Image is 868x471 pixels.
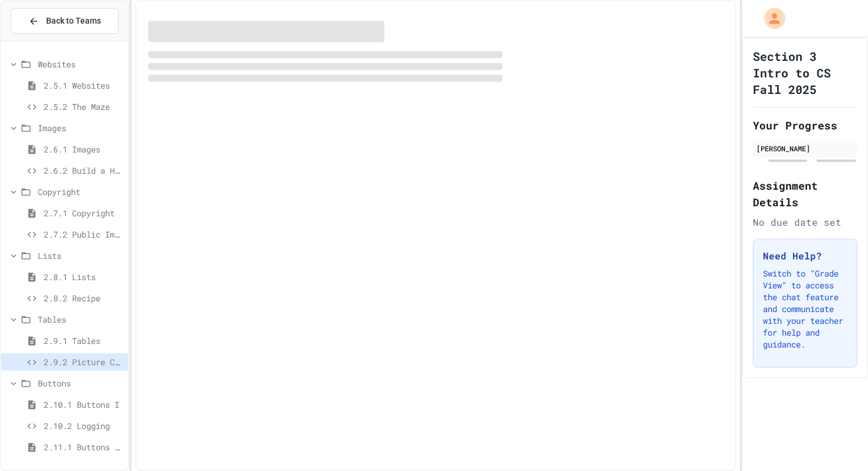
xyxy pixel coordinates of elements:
span: Copyright [38,186,123,198]
h2: Your Progress [753,117,857,134]
span: 2.9.2 Picture Collage [44,356,123,368]
span: 2.5.1 Websites [44,79,123,92]
span: 2.7.2 Public Images [44,228,123,241]
span: Websites [38,58,123,70]
span: 2.5.2 The Maze [44,100,123,113]
span: 2.11.1 Buttons II [44,441,123,453]
span: 2.10.2 Logging [44,420,123,432]
button: Back to Teams [11,8,119,34]
div: [PERSON_NAME] [756,143,854,154]
span: 2.6.1 Images [44,143,123,155]
span: 2.10.1 Buttons I [44,398,123,411]
p: Switch to "Grade View" to access the chat feature and communicate with your teacher for help and ... [763,268,847,350]
h3: Need Help? [763,249,847,263]
h2: Assignment Details [753,177,857,210]
span: Tables [38,313,123,326]
span: 2.7.1 Copyright [44,207,123,219]
span: 2.9.1 Tables [44,334,123,347]
span: Back to Teams [46,15,101,27]
span: Lists [38,249,123,262]
span: Images [38,122,123,134]
span: 2.6.2 Build a Homepage [44,164,123,177]
div: No due date set [753,215,857,229]
span: Buttons [38,377,123,389]
div: My Account [752,5,788,32]
span: 2.8.1 Lists [44,271,123,283]
span: 2.8.2 Recipe [44,292,123,304]
h1: Section 3 Intro to CS Fall 2025 [753,48,857,98]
